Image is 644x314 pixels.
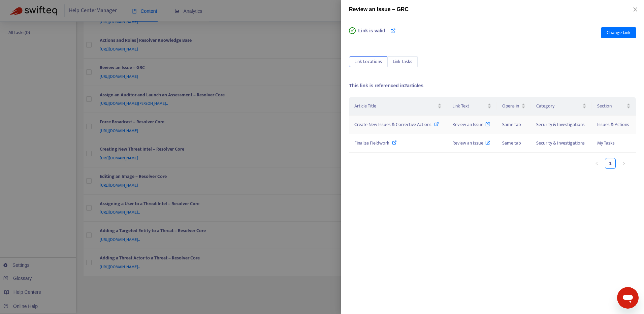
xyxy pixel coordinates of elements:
[607,29,631,36] span: Change Link
[349,6,409,12] span: Review an Issue – GRC
[536,121,585,128] span: Security & Investigations
[591,158,602,169] button: left
[536,102,581,110] span: Category
[447,97,497,116] th: Link Text
[617,287,639,309] iframe: Button to launch messaging window
[605,158,616,169] li: 1
[387,56,418,67] button: Link Tasks
[631,6,640,13] button: Close
[618,158,629,169] li: Next Page
[597,139,615,147] span: My Tasks
[452,121,490,128] span: Review an Issue
[502,139,521,147] span: Same tab
[595,161,599,165] span: left
[536,139,585,147] span: Security & Investigations
[592,97,636,116] th: Section
[349,27,356,34] span: check-circle
[452,102,486,110] span: Link Text
[531,97,592,116] th: Category
[502,102,520,110] span: Opens in
[502,121,521,128] span: Same tab
[601,27,636,38] button: Change Link
[622,161,626,165] span: right
[393,58,412,65] span: Link Tasks
[349,56,387,67] button: Link Locations
[349,97,447,116] th: Article Title
[354,102,436,110] span: Article Title
[358,27,385,41] span: Link is valid
[354,139,389,147] span: Finalize Fieldwork
[591,158,602,169] li: Previous Page
[597,102,625,110] span: Section
[605,158,615,168] a: 1
[618,158,629,169] button: right
[452,139,490,147] span: Review an Issue
[354,58,382,65] span: Link Locations
[597,121,629,128] span: Issues & Actions
[633,7,638,12] span: close
[349,83,423,88] span: This link is referenced in 2 articles
[497,97,531,116] th: Opens in
[354,121,431,128] span: Create New Issues & Corrective Actions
